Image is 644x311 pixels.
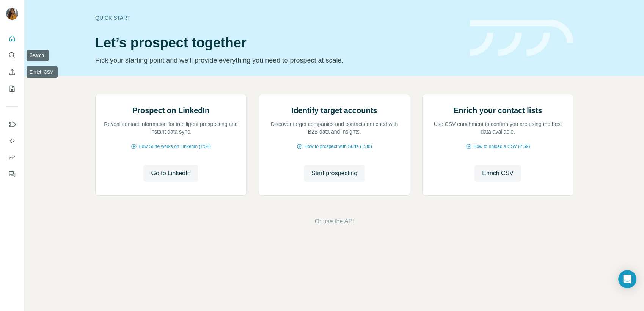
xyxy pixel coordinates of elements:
p: Use CSV enrichment to confirm you are using the best data available. [430,120,565,135]
button: Enrich CSV [474,165,521,182]
p: Discover target companies and contacts enriched with B2B data and insights. [267,120,402,135]
p: Pick your starting point and we’ll provide everything you need to prospect at scale. [95,55,461,66]
button: Dashboard [6,151,18,164]
span: Go to LinkedIn [151,169,190,178]
button: Enrich CSV [6,65,18,79]
h1: Let’s prospect together [95,35,461,50]
h2: Enrich your contact lists [454,105,542,116]
button: Feedback [6,167,18,181]
button: Start prospecting [304,165,365,182]
h2: Prospect on LinkedIn [132,105,209,116]
button: My lists [6,82,18,96]
p: Reveal contact information for intelligent prospecting and instant data sync. [103,120,239,135]
button: Go to LinkedIn [143,165,198,182]
button: Use Surfe on LinkedIn [6,117,18,131]
img: banner [470,20,573,57]
span: Enrich CSV [482,169,514,178]
span: Start prospecting [311,169,357,178]
button: Use Surfe API [6,134,18,148]
div: Open Intercom Messenger [618,270,636,288]
button: Quick start [6,32,18,46]
button: Or use the API [314,217,354,226]
span: How to prospect with Surfe (1:30) [304,143,372,150]
div: Quick start [95,14,461,22]
img: Avatar [6,8,18,20]
span: How Surfe works on LinkedIn (1:58) [138,143,211,150]
button: Search [6,49,18,62]
h2: Identify target accounts [292,105,377,116]
span: How to upload a CSV (2:59) [473,143,530,150]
